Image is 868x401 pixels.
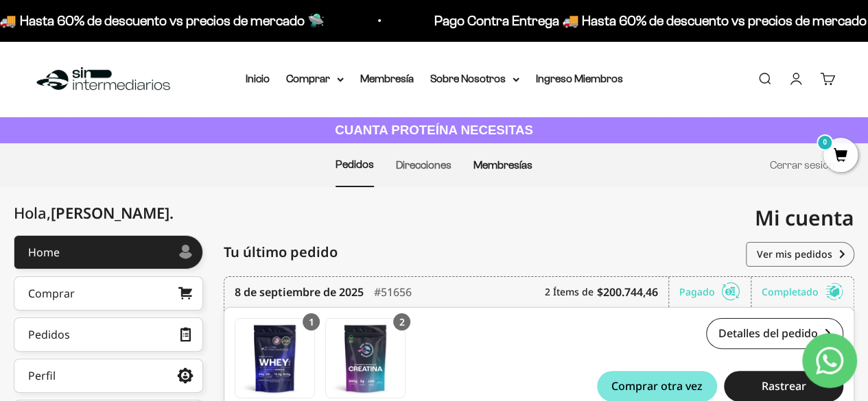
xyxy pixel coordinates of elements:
img: Translation missing: es.Proteína Whey - Vainilla - Vainilla / 2 libras (910g) [235,319,314,398]
span: . [169,202,174,223]
summary: Sobre Nosotros [430,70,519,88]
a: Home [14,235,203,269]
a: 0 [823,149,858,164]
mark: 0 [817,134,833,151]
span: [PERSON_NAME] [51,202,174,223]
div: 2 Ítems de [545,277,669,307]
span: Mi cuenta [755,204,854,232]
a: Membresías [473,159,532,171]
a: Pedidos [336,158,374,170]
strong: CUANTA PROTEÍNA NECESITAS [335,123,533,137]
div: Pedidos [28,329,70,340]
span: Rastrear [761,380,806,391]
div: 1 [303,313,320,330]
a: Perfil [14,359,203,393]
div: 2 [393,313,410,330]
img: Translation missing: es.Creatina Monohidrato [326,319,405,398]
a: Pedidos [14,317,203,352]
div: Home [28,247,60,258]
a: Direcciones [396,159,451,171]
a: Comprar [14,276,203,311]
div: Comprar [28,288,75,299]
b: $200.744,46 [597,284,658,300]
span: Tu último pedido [224,242,338,263]
summary: Comprar [286,70,344,88]
a: Ingreso Miembros [536,73,623,84]
a: Inicio [246,73,270,84]
a: Detalles del pedido [706,318,843,349]
div: Hola, [14,204,174,221]
span: Comprar otra vez [611,380,703,391]
a: Ver mis pedidos [746,242,854,267]
div: Perfil [28,370,56,381]
div: Pagado [679,277,751,307]
a: Membresía [360,73,414,84]
a: Proteína Whey - Vainilla - Vainilla / 2 libras (910g) [235,318,315,398]
div: Completado [762,277,843,307]
time: 8 de septiembre de 2025 [235,284,364,300]
a: Cerrar sesión [770,159,835,171]
div: #51656 [374,277,412,307]
a: Creatina Monohidrato [325,318,406,398]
